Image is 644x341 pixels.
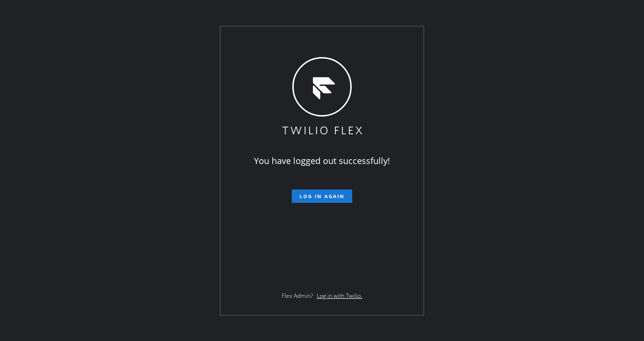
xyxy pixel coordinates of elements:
[254,155,390,166] span: You have logged out successfully!
[317,292,362,300] a: Log in with Twilio.
[292,189,352,203] button: Log in again
[299,193,345,200] span: Log in again
[282,292,313,300] span: Flex Admin?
